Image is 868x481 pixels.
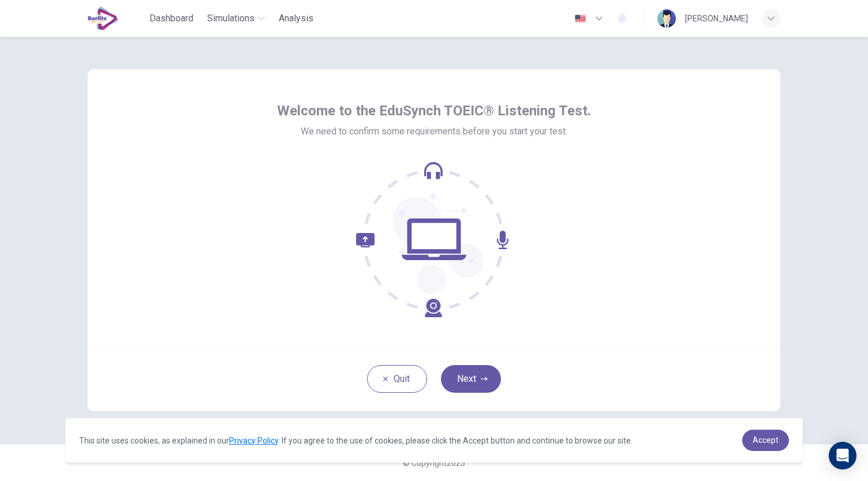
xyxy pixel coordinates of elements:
[207,12,255,25] span: Simulations
[657,9,676,28] img: Profile picture
[753,435,779,445] span: Accept
[301,125,567,138] span: We need to confirm some requirements before you start your test.
[229,436,278,445] a: Privacy Policy
[367,365,427,393] button: Quit
[203,8,270,29] button: Simulations
[742,430,789,451] a: dismiss cookie message
[65,418,803,463] div: cookieconsent
[88,7,145,30] a: EduSynch logo
[685,12,748,25] div: [PERSON_NAME]
[279,12,313,25] span: Analysis
[403,459,465,468] span: © Copyright 2025
[88,7,118,30] img: EduSynch logo
[573,14,588,23] img: en
[441,365,501,393] button: Next
[274,8,318,29] button: Analysis
[145,8,198,29] button: Dashboard
[79,436,633,445] span: This site uses cookies, as explained in our . If you agree to the use of cookies, please click th...
[277,102,591,120] span: Welcome to the EduSynch TOEIC® Listening Test.
[829,442,856,469] div: Open Intercom Messenger
[149,12,193,25] span: Dashboard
